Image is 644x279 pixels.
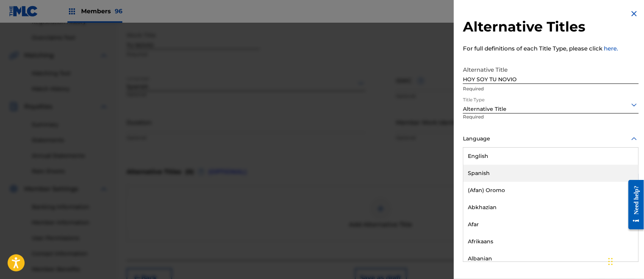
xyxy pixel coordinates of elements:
div: Albanian [463,250,638,267]
span: Members [81,7,122,16]
p: Required [463,113,517,131]
div: Afrikaans [463,233,638,250]
iframe: Chat Widget [606,243,644,279]
div: Abkhazian [463,199,638,216]
div: Drag [608,250,613,273]
img: Top Rightsholders [67,7,77,16]
img: MLC Logo [9,6,38,17]
h2: Alternative Titles [463,18,639,35]
div: English [463,148,638,165]
a: here. [604,45,618,52]
span: 96 [115,8,122,15]
p: For full definitions of each Title Type, please click [463,44,639,53]
div: Afar [463,216,638,233]
div: Spanish [463,165,638,182]
div: (Afan) Oromo [463,182,638,199]
p: Required [463,85,639,92]
iframe: Resource Center [623,174,644,235]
